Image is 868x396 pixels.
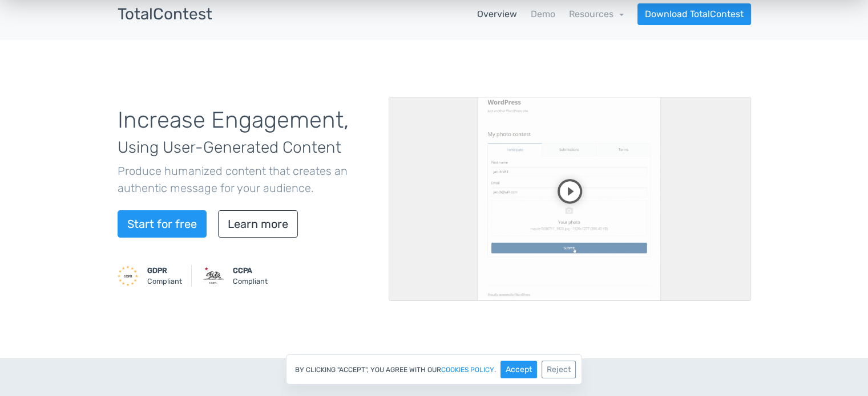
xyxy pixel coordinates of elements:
[569,9,624,19] a: Resources
[286,354,582,385] div: By clicking "Accept", you agree with our .
[118,266,138,286] img: GDPR
[203,266,224,286] img: CCPA
[500,361,537,378] button: Accept
[118,108,372,158] h1: Increase Engagement,
[637,3,751,25] a: Download TotalContest
[147,266,167,275] strong: GDPR
[118,6,212,23] h3: TotalContest
[233,265,268,287] small: Compliant
[233,266,252,275] strong: CCPA
[118,210,207,238] a: Start for free
[147,265,182,287] small: Compliant
[218,210,298,238] a: Learn more
[531,7,555,21] a: Demo
[441,366,494,373] a: cookies policy
[542,361,576,378] button: Reject
[118,138,341,157] span: Using User-Generated Content
[477,7,517,21] a: Overview
[118,162,372,197] p: Produce humanized content that creates an authentic message for your audience.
